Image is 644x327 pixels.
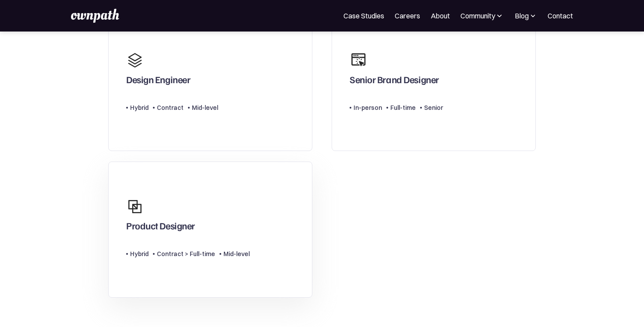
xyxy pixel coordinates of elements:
div: Hybrid [130,249,149,259]
a: Product DesignerHybridContract > Full-timeMid-level [108,162,312,298]
div: Senior Brand Designer [350,74,439,89]
div: Community [460,11,504,21]
a: About [431,11,450,21]
a: Case Studies [343,11,384,21]
div: Design Engineer [126,74,190,89]
a: Contact [548,11,573,21]
div: Community [460,11,495,21]
a: Careers [395,11,420,21]
div: Mid-level [192,102,218,113]
div: Mid-level [223,249,250,259]
div: Contract > Full-time [157,249,215,259]
div: Blog [515,11,529,21]
div: Full-time [390,102,416,113]
div: In-person [354,102,382,113]
div: Hybrid [130,102,149,113]
div: Contract [157,102,184,113]
a: Senior Brand DesignerIn-personFull-timeSenior [332,15,536,151]
div: Blog [514,11,537,21]
a: Design EngineerHybridContractMid-level [108,15,312,151]
div: Product Designer [126,220,195,236]
div: Senior [424,102,443,113]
